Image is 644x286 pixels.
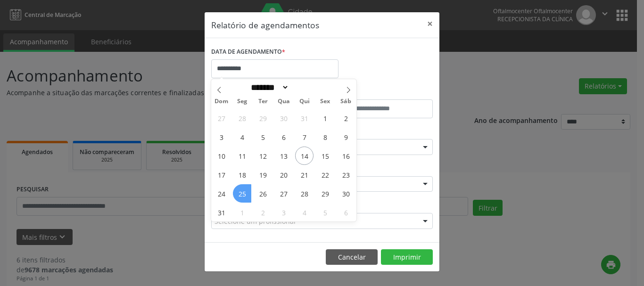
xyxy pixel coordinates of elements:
span: Agosto 19, 2025 [254,165,272,184]
span: Agosto 14, 2025 [295,147,314,165]
label: DATA DE AGENDAMENTO [211,45,285,59]
span: Setembro 2, 2025 [254,203,272,221]
span: Agosto 15, 2025 [316,147,334,165]
span: Agosto 17, 2025 [212,165,231,184]
span: Agosto 10, 2025 [212,147,231,165]
span: Qui [294,98,315,105]
span: Agosto 5, 2025 [254,128,272,146]
span: Setembro 6, 2025 [337,203,355,221]
span: Agosto 30, 2025 [337,184,355,203]
span: Julho 30, 2025 [274,109,293,127]
span: Agosto 27, 2025 [274,184,293,203]
h5: Relatório de agendamentos [211,19,319,31]
span: Agosto 29, 2025 [316,184,334,203]
span: Qua [273,98,294,105]
span: Agosto 12, 2025 [254,147,272,165]
button: Cancelar [326,249,378,265]
span: Agosto 11, 2025 [233,147,251,165]
span: Seg [232,98,253,105]
span: Setembro 4, 2025 [295,203,314,221]
span: Agosto 2, 2025 [337,109,355,127]
span: Julho 29, 2025 [254,109,272,127]
span: Agosto 20, 2025 [274,165,293,184]
span: Ter [253,98,273,105]
span: Agosto 3, 2025 [212,128,231,146]
span: Setembro 3, 2025 [274,203,293,221]
span: Julho 27, 2025 [212,109,231,127]
span: Agosto 18, 2025 [233,165,251,184]
span: Agosto 25, 2025 [233,184,251,203]
span: Agosto 13, 2025 [274,147,293,165]
span: Agosto 8, 2025 [316,128,334,146]
span: Dom [211,98,232,105]
span: Agosto 24, 2025 [212,184,231,203]
span: Agosto 26, 2025 [254,184,272,203]
span: Agosto 9, 2025 [337,128,355,146]
select: Month [248,82,289,92]
span: Selecione um profissional [215,216,296,226]
span: Agosto 6, 2025 [274,128,293,146]
span: Agosto 23, 2025 [337,165,355,184]
span: Agosto 4, 2025 [233,128,251,146]
span: Sáb [336,98,356,105]
span: Agosto 1, 2025 [316,109,334,127]
span: Setembro 1, 2025 [233,203,251,221]
span: Julho 28, 2025 [233,109,251,127]
span: Agosto 28, 2025 [295,184,314,203]
button: Close [421,12,439,35]
span: Agosto 21, 2025 [295,165,314,184]
span: Agosto 31, 2025 [212,203,231,221]
label: ATÉ [324,85,433,99]
span: Agosto 7, 2025 [295,128,314,146]
span: Sex [315,98,336,105]
span: Julho 31, 2025 [295,109,314,127]
span: Setembro 5, 2025 [316,203,334,221]
span: Agosto 16, 2025 [337,147,355,165]
button: Imprimir [381,249,433,265]
span: Agosto 22, 2025 [316,165,334,184]
input: Year [289,82,320,92]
